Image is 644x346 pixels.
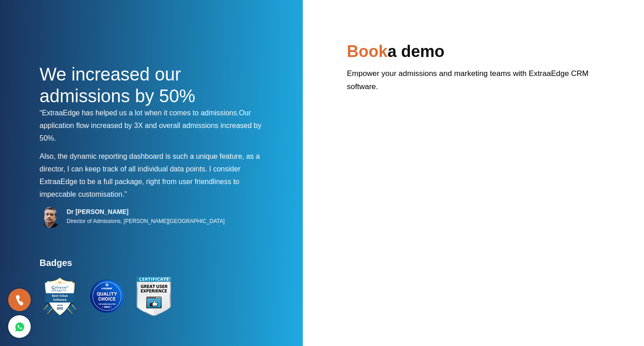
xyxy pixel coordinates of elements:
[347,41,605,67] h2: a demo
[40,152,260,173] span: Also, the dynamic reporting dashboard is such a unique feature, as a director, I can keep track o...
[40,257,270,274] h4: Badges
[40,165,241,198] span: I consider ExtraaEdge to be a full package, right from user friendliness to impeccable customisat...
[40,109,262,142] span: Our application flow increased by 3X and overall admissions increased by 50%.
[347,67,605,100] p: Empower your admissions and marketing teams with ExtraaEdge CRM software.
[40,64,196,106] span: We increased our admissions by 50%
[40,109,239,117] span: “ExtraaEdge has helped us a lot when it comes to admissions.
[67,208,225,216] h5: Dr [PERSON_NAME]
[67,216,225,227] p: Director of Admissions, [PERSON_NAME][GEOGRAPHIC_DATA]
[347,42,388,61] span: Book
